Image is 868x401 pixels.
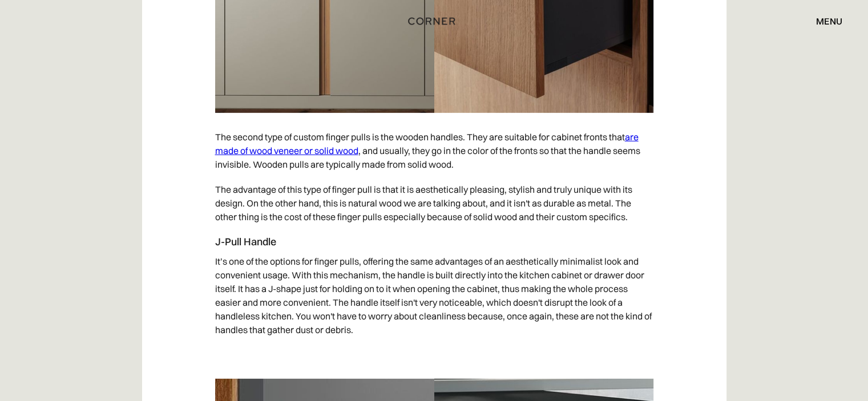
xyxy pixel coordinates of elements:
p: It’s one of the options for finger pulls, offering the same advantages of an aesthetically minima... [215,249,653,342]
h4: J-Pull Handle [215,235,653,249]
a: home [404,14,464,29]
p: ‍ [215,342,653,367]
p: The advantage of this type of finger pull is that it is aesthetically pleasing, stylish and truly... [215,177,653,229]
p: The second type of custom finger pulls is the wooden handles. They are suitable for cabinet front... [215,124,653,177]
div: menu [805,11,842,31]
div: menu [816,17,842,26]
